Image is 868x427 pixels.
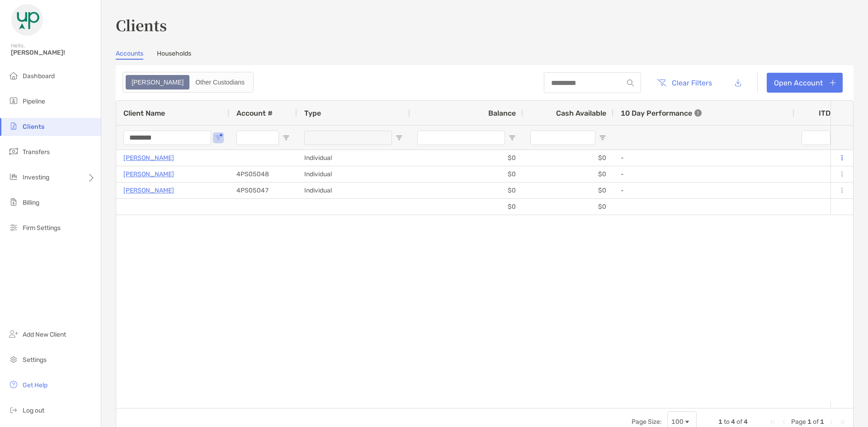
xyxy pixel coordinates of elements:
div: Other Custodians [190,76,250,89]
button: Open Filter Menu [215,134,222,141]
h3: Clients [116,14,854,35]
a: [PERSON_NAME] [123,185,174,196]
span: Client Name [123,109,165,117]
img: billing icon [8,197,19,207]
div: $0 [410,199,523,215]
span: Account # [236,109,273,117]
span: Page [791,418,806,426]
span: of [813,418,819,426]
span: Add New Client [23,331,66,338]
a: Accounts [116,50,143,60]
div: 10 Day Performance [621,101,702,125]
span: [PERSON_NAME]! [11,49,95,56]
a: [PERSON_NAME] [123,152,174,164]
div: - [621,167,787,182]
div: Individual [297,150,410,166]
span: Cash Available [556,109,606,117]
div: $0 [410,183,523,198]
img: transfers icon [8,146,19,157]
span: Settings [23,356,47,364]
span: 4 [731,418,735,426]
div: Zoe [127,76,189,89]
img: logout icon [8,404,19,415]
span: Dashboard [23,72,55,80]
span: 1 [820,418,824,426]
img: add_new_client icon [8,328,19,339]
img: clients icon [8,121,19,131]
a: Open Account [767,73,843,93]
div: $0 [410,150,523,166]
a: Households [157,50,191,60]
span: Firm Settings [23,224,61,232]
div: $0 [523,199,613,215]
img: get-help icon [8,379,19,390]
div: ITD [819,109,841,117]
img: investing icon [8,171,19,182]
button: Open Filter Menu [396,134,403,141]
div: Last Page [839,418,846,426]
div: segmented control [123,72,254,93]
img: firm-settings icon [8,222,19,233]
button: Open Filter Menu [599,134,606,141]
span: Pipeline [23,98,45,105]
img: settings icon [8,354,19,365]
span: Get Help [23,381,47,389]
div: Individual [297,166,410,182]
p: 4PS05048 [236,169,269,180]
div: 0% [794,183,849,198]
img: input icon [627,80,634,86]
span: Log out [23,407,44,414]
span: to [724,418,730,426]
div: 0% [794,166,849,182]
div: First Page [769,418,777,426]
input: Cash Available Filter Input [530,131,595,145]
div: Next Page [828,418,835,426]
div: Previous Page [780,418,788,426]
div: - [621,150,787,165]
a: [PERSON_NAME] [123,169,174,180]
p: 4PS05047 [236,185,269,196]
input: Account # Filter Input [236,131,279,145]
div: $0 [523,183,613,198]
img: dashboard icon [8,70,19,81]
div: 0% [794,150,849,166]
span: Balance [488,109,516,117]
button: Clear Filters [650,73,719,93]
div: - [621,183,787,198]
div: $0 [523,166,613,182]
input: ITD Filter Input [802,131,830,145]
span: 1 [718,418,722,426]
span: Type [304,109,321,117]
img: Zoe Logo [11,4,43,36]
span: 4 [744,418,748,426]
span: 1 [807,418,811,426]
img: pipeline icon [8,95,19,106]
span: Transfers [23,148,50,156]
div: $0 [523,150,613,166]
div: $0 [410,166,523,182]
span: Billing [23,199,39,206]
span: Investing [23,174,49,181]
button: Open Filter Menu [509,134,516,141]
div: Individual [297,183,410,198]
div: Page Size: [632,418,662,426]
button: Open Filter Menu [283,134,290,141]
div: 100 [671,418,684,426]
span: Clients [23,123,44,131]
input: Client Name Filter Input [123,131,211,145]
input: Balance Filter Input [417,131,505,145]
span: of [736,418,742,426]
